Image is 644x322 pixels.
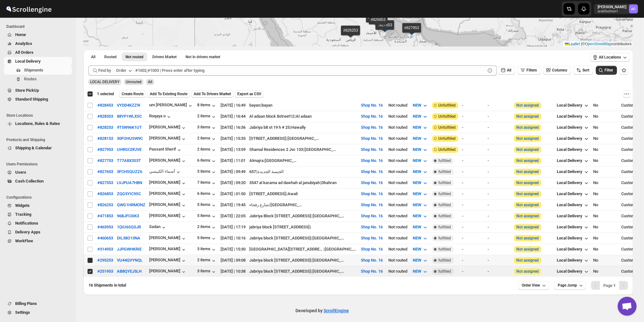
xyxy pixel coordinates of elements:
button: #295253 [97,258,113,263]
button: Local Delivery [553,145,593,155]
span: Local Delivery [557,169,582,174]
button: UHRGCDFJVE [117,147,142,152]
div: [PERSON_NAME] [149,202,187,208]
button: 96BJFC0IK3 [117,214,139,218]
span: Standard Shipping [15,97,48,102]
button: Filter [596,66,617,75]
button: Claimable [149,53,180,61]
img: Marker [380,25,390,32]
button: Widgets [4,201,72,210]
button: 7 items [197,180,217,186]
span: Home [15,32,26,37]
button: Local Delivery [553,255,593,265]
span: NEW [413,136,421,141]
button: Columns [543,66,571,75]
button: Shop No. 16 [361,258,383,263]
button: NEW [409,244,432,254]
button: Not assigned [516,269,539,274]
button: Not assigned [516,170,539,174]
button: Local Delivery [553,122,593,133]
span: NEW [413,125,421,130]
div: #471853 [97,214,113,218]
span: Shipments [24,68,43,72]
button: ZQG5YIC9SC [117,191,141,196]
button: Sort [574,66,593,75]
button: Local Delivery [553,200,593,210]
div: 3 items [197,246,217,253]
button: JJPGWHKRIE [117,247,142,251]
div: #827553 [97,180,113,185]
button: NEW [409,200,432,210]
button: Billing Plans [4,299,72,308]
span: Filter [605,68,613,72]
button: [PERSON_NAME] [149,269,187,275]
button: Add To Drivers Market [191,90,234,98]
button: Cash Collection [4,177,72,186]
span: Shipping & Calendar [15,146,52,150]
span: Routed [104,54,117,59]
span: NEW [413,180,421,185]
button: Shop No. 16 [361,202,383,207]
button: Local Delivery [553,211,593,221]
div: 3 items [197,269,217,275]
div: um [PERSON_NAME] [149,102,193,109]
span: Billing Plans [15,301,37,306]
span: Local Delivery [557,114,582,119]
span: All Locations [599,55,621,60]
button: Shop No. 16 [361,169,383,174]
div: [PERSON_NAME] [149,213,187,220]
button: User menu [594,4,638,14]
button: #463953 [97,225,113,229]
span: All [507,68,511,72]
button: Not assigned [516,225,539,229]
button: Notifications [4,219,72,228]
button: Not assigned [516,247,539,251]
span: NEW [413,202,421,207]
div: #827753 [97,158,113,163]
button: 9T5W96K1UT [117,125,142,130]
button: Local Delivery [553,189,593,199]
div: 2 items [197,114,217,120]
button: 5 items [197,235,217,242]
button: Shop No. 16 [361,114,383,119]
button: Add To Existing Route [147,90,190,98]
div: #828253 [97,125,113,130]
button: [PERSON_NAME] [149,235,187,242]
div: 6 items [197,191,217,197]
span: NEW [413,225,421,229]
span: NEW [413,114,421,119]
button: Export as CSV [235,90,264,98]
button: All Locations [590,53,630,62]
span: Routes [24,77,37,81]
button: Shop No. 16 [361,236,383,240]
button: Not assigned [516,136,539,141]
button: AB8QYEJ5LH [117,269,142,274]
button: #827953 [97,147,113,152]
button: NEW [409,122,432,133]
button: [PERSON_NAME] [149,246,187,253]
span: Local Delivery [557,202,582,207]
span: Local Delivery [557,269,582,274]
button: Order View [518,281,549,290]
div: 2 items [197,257,217,264]
span: Tracking [15,212,31,217]
span: Filters [526,68,537,72]
span: Local Delivery [557,147,582,152]
button: Roqaya o [149,114,172,120]
button: [PERSON_NAME] [149,257,187,264]
span: WorkFlow [15,238,33,243]
div: 2 items [197,224,217,231]
button: More actions [623,90,630,98]
button: أسماء الكبيسي [149,169,181,175]
span: Local Delivery [557,191,582,196]
button: NEW [409,233,432,243]
button: NEW [409,145,432,155]
button: NEW [409,167,432,177]
button: Not assigned [516,236,539,240]
span: Add To Existing Route [150,91,187,96]
button: Routed [100,53,120,61]
span: NEW [413,169,421,174]
button: Local Delivery [553,156,593,166]
button: Tracking [4,210,72,219]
